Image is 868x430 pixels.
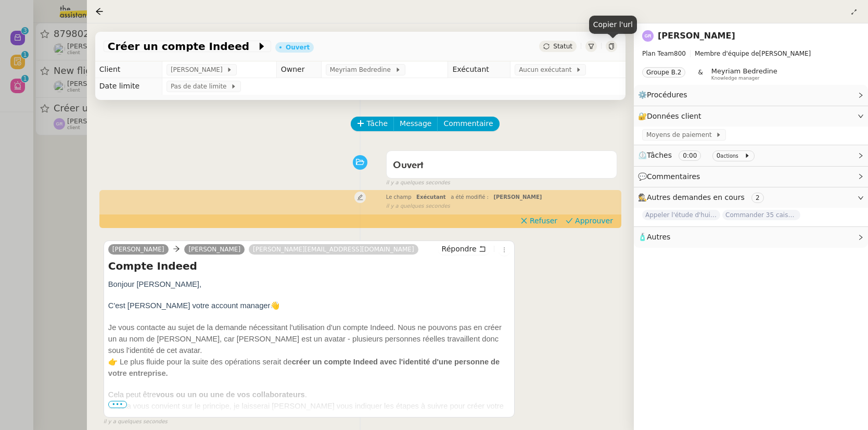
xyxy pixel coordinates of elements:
span: . [305,390,307,399]
span: Refuser [530,216,557,226]
span: 0 [717,152,721,159]
div: ⏲️Tâches 0:00 0actions [634,145,868,166]
span: Meyriam Bedredine [711,67,777,75]
span: Exécutant [416,194,446,200]
div: 💬Commentaires [634,167,868,187]
td: Client [95,61,162,78]
span: ⏲️ [638,151,759,159]
span: il y a quelques secondes [104,418,168,426]
a: [PERSON_NAME] [658,31,735,41]
small: actions [720,153,738,159]
span: Message [400,118,431,130]
span: il y a quelques secondes [386,179,450,187]
div: ⚙️Procédures [634,85,868,105]
span: Créer un compte Indeed [108,41,257,52]
div: 🧴Autres [634,227,868,247]
app-user-label: Knowledge manager [711,67,777,81]
nz-tag: 2 [751,193,764,203]
a: [PERSON_NAME] [108,245,169,254]
span: a été modifié : [451,194,489,200]
nz-tag: 0:00 [679,150,701,161]
span: Appeler l'étude d'huissier [642,210,720,220]
span: Approuver [575,216,613,226]
div: Copier l'url [589,16,637,34]
span: Commentaire [443,118,493,130]
span: [PERSON_NAME] [642,48,860,59]
span: Aucun exécutant [519,65,576,75]
button: Commentaire [437,117,499,131]
span: il y a quelques secondes [386,202,450,211]
button: Répondre [438,243,490,255]
span: Bonjour [PERSON_NAME], [108,280,201,288]
span: [PERSON_NAME] [493,194,542,200]
div: 🕵️Autres demandes en cours 2 [634,187,868,208]
span: 🕵️ [638,193,768,201]
span: Commander 35 caisses de vin [722,210,800,220]
span: Meyriam Bedredine [330,65,395,75]
span: Le champ [386,194,412,200]
div: 🔐Données client [634,106,868,127]
span: créer un compte Indeed avec l'identité d'une personne de votre entreprise. [108,358,500,377]
span: 800 [674,50,686,57]
span: Procédures [647,91,687,99]
span: 💬 [638,172,705,181]
h4: Compte Indeed [108,259,510,273]
td: Exécutant [448,61,510,78]
span: Tâche [366,118,388,130]
span: Tâches [647,151,672,159]
nz-tag: Groupe B.2 [642,67,685,78]
span: ⚙️ [638,89,692,101]
span: Moyens de paiement [646,130,716,140]
div: Ouvert [286,44,310,50]
span: [PERSON_NAME] [171,65,226,75]
span: Je vous contacte au sujet de la demande nécessitant l'utilisation d'un compte Indeed. Nous ne pou... [108,323,502,355]
span: Knowledge manager [711,75,760,81]
span: Plan Team [642,50,674,57]
span: C'est [PERSON_NAME] votre account manager [108,301,271,310]
span: Commentaires [647,172,700,181]
a: [PERSON_NAME] [184,245,245,254]
span: [PERSON_NAME][EMAIL_ADDRESS][DOMAIN_NAME] [253,246,414,253]
span: Données client [647,112,701,120]
span: & [698,67,703,81]
span: Si cela vous convient sur le principe, je laisserai [PERSON_NAME] vous indiquer les étapes à suiv... [108,402,504,422]
span: Membre d'équipe de [695,50,759,57]
button: Refuser [516,215,561,226]
span: Ouvert [393,161,424,170]
span: vous ou un ou une de vos collaborateurs [156,390,305,399]
span: 🧴 [638,233,670,241]
span: 🔐 [638,110,706,122]
span: 👉 Le plus fluide pour la suite des opérations serait de [108,358,292,366]
img: svg [642,30,654,42]
span: ••• [108,401,127,408]
span: Autres demandes en cours [647,193,745,201]
span: Répondre [442,244,477,254]
span: Pas de date limite [171,81,231,92]
button: Tâche [351,117,394,131]
span: Cela peut être [108,390,156,399]
span: 👋 [270,301,279,310]
td: Date limite [95,78,162,95]
td: Owner [276,61,321,78]
span: Autres [647,233,670,241]
button: Approuver [561,215,617,226]
span: Statut [553,43,572,50]
button: Message [393,117,438,131]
